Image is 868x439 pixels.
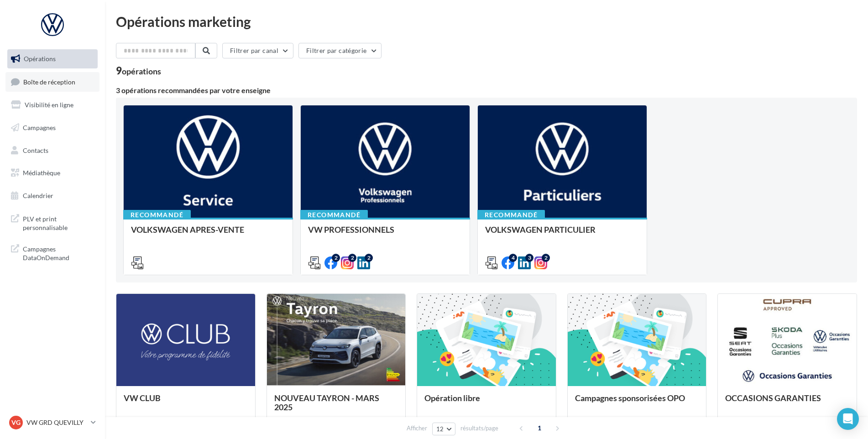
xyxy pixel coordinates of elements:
div: 2 [332,254,340,262]
span: Calendrier [23,192,53,199]
a: VG VW GRD QUEVILLY [7,414,98,431]
div: 3 [525,254,533,262]
button: Filtrer par catégorie [298,43,382,58]
span: VW PROFESSIONNELS [308,225,394,235]
div: Recommandé [123,210,191,220]
div: 3 opérations recommandées par votre enseigne [116,87,857,94]
div: opérations [122,67,161,75]
span: PLV et print personnalisable [23,213,94,232]
div: 2 [348,254,356,262]
a: Médiathèque [5,163,99,183]
span: Opération libre [424,393,480,403]
span: Médiathèque [23,169,60,177]
span: Visibilité en ligne [25,101,73,109]
span: Opérations [24,55,56,63]
a: Calendrier [5,186,99,205]
div: 4 [509,254,517,262]
a: Contacts [5,141,99,160]
span: Contacts [23,146,48,154]
a: Campagnes [5,118,99,137]
div: Open Intercom Messenger [837,408,859,430]
div: 2 [365,254,373,262]
a: Opérations [5,49,99,68]
a: Boîte de réception [5,72,99,92]
div: Recommandé [477,210,545,220]
span: VG [11,418,21,427]
span: Boîte de réception [23,78,75,85]
div: 2 [542,254,550,262]
span: VOLKSWAGEN APRES-VENTE [131,225,244,235]
div: Recommandé [300,210,368,220]
a: Campagnes DataOnDemand [5,239,99,266]
span: Afficher [407,424,427,433]
a: Visibilité en ligne [5,95,99,115]
span: Campagnes DataOnDemand [23,243,94,262]
span: NOUVEAU TAYRON - MARS 2025 [274,393,379,412]
button: 12 [432,423,455,435]
div: Opérations marketing [116,15,857,28]
p: VW GRD QUEVILLY [26,418,87,427]
button: Filtrer par canal [222,43,293,58]
span: OCCASIONS GARANTIES [725,393,821,403]
span: Campagnes [23,124,56,131]
span: VW CLUB [124,393,161,403]
div: 9 [116,66,161,76]
span: Campagnes sponsorisées OPO [575,393,685,403]
span: VOLKSWAGEN PARTICULIER [485,225,596,235]
span: 1 [532,421,547,435]
span: 12 [436,425,444,433]
a: PLV et print personnalisable [5,209,99,236]
span: résultats/page [460,424,498,433]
